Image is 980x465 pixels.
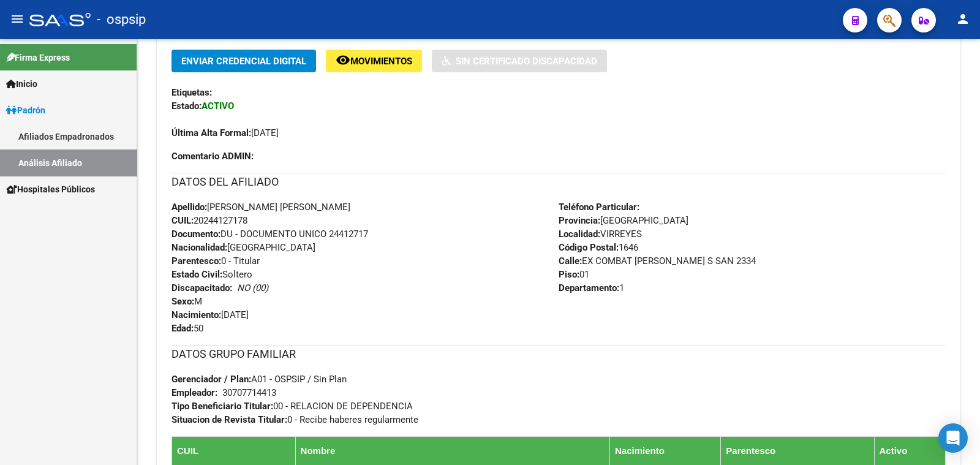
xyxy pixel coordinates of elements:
mat-icon: remove_red_eye [336,53,350,67]
span: Padrón [6,104,45,117]
strong: CUIL: [171,215,194,226]
strong: Etiquetas: [171,87,212,98]
mat-icon: menu [10,12,24,26]
strong: Gerenciador / Plan: [171,374,251,385]
span: 1646 [559,242,638,253]
span: 0 - Titular [171,255,260,267]
strong: Nacimiento: [171,309,221,320]
button: Sin Certificado Discapacidad [432,50,607,72]
h3: DATOS DEL AFILIADO [171,173,946,191]
strong: Empleador: [171,387,217,398]
span: 50 [171,323,203,334]
strong: Localidad: [559,229,600,240]
strong: Última Alta Formal: [171,127,251,138]
strong: Comentario ADMIN: [171,151,254,162]
strong: Discapacitado: [171,282,232,293]
th: Nacimiento [609,436,720,465]
strong: Estado Civil: [171,269,222,280]
strong: Edad: [171,323,194,334]
span: 20244127178 [171,215,247,226]
strong: Provincia: [559,215,600,226]
strong: Nacionalidad: [171,242,227,253]
strong: Calle: [559,255,582,267]
button: Movimientos [326,50,422,72]
i: NO (00) [237,282,268,293]
th: Activo [874,436,946,465]
th: Parentesco [721,436,874,465]
span: [PERSON_NAME] [PERSON_NAME] [171,202,350,213]
strong: Teléfono Particular: [559,202,639,213]
span: Inicio [6,77,37,91]
span: [GEOGRAPHIC_DATA] [559,215,688,226]
strong: Documento: [171,229,221,240]
span: Movimientos [350,56,412,67]
strong: ACTIVO [202,100,234,112]
span: M [171,296,202,307]
span: Hospitales Públicos [6,183,95,196]
strong: Piso: [559,269,579,280]
strong: Apellido: [171,202,207,213]
strong: Parentesco: [171,255,221,267]
span: 01 [559,269,589,280]
span: EX COMBAT [PERSON_NAME] S SAN 2334 [559,255,756,267]
span: Soltero [171,269,252,280]
span: Enviar Credencial Digital [181,56,306,67]
span: VIRREYES [559,229,642,240]
div: 30707714413 [222,386,276,399]
div: Open Intercom Messenger [938,423,968,453]
strong: Situacion de Revista Titular: [171,414,287,425]
span: A01 - OSPSIP / Sin Plan [171,374,347,385]
span: 0 - Recibe haberes regularmente [171,414,418,425]
th: CUIL [172,436,296,465]
h3: DATOS GRUPO FAMILIAR [171,346,946,363]
span: [GEOGRAPHIC_DATA] [171,242,315,253]
span: - ospsip [97,6,146,33]
span: 1 [559,282,624,293]
strong: Estado: [171,100,202,112]
strong: Sexo: [171,296,194,307]
span: [DATE] [171,309,249,320]
strong: Departamento: [559,282,619,293]
span: 00 - RELACION DE DEPENDENCIA [171,401,413,412]
span: [DATE] [171,127,279,138]
mat-icon: person [956,12,970,26]
button: Enviar Credencial Digital [171,50,316,72]
strong: Tipo Beneficiario Titular: [171,401,273,412]
strong: Código Postal: [559,242,619,253]
th: Nombre [295,436,609,465]
span: Sin Certificado Discapacidad [456,56,597,67]
span: DU - DOCUMENTO UNICO 24412717 [171,229,368,240]
span: Firma Express [6,51,70,64]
